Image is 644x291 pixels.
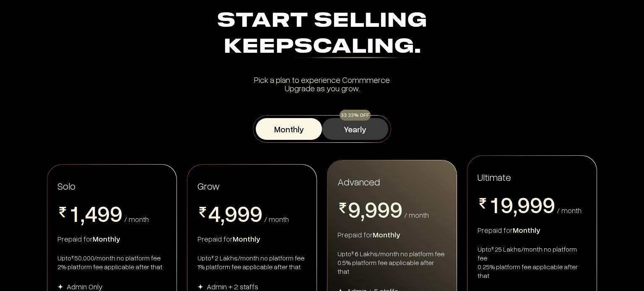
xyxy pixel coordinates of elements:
[50,75,594,92] div: Pick a plan to experience Commmerce Upgrade as you grow.
[71,254,74,260] sup: ₹
[478,198,488,209] img: pricing-rupee
[80,202,85,227] span: ,
[197,180,220,192] span: Grow
[373,230,400,239] span: Monthly
[530,193,543,216] span: 9
[348,198,361,220] span: 9
[404,211,429,219] div: / month
[338,250,447,276] div: Upto 6 Lakhs/month no platform fee 0.5% platform fee applicable after that
[197,207,208,217] img: pricing-rupee
[488,193,501,216] span: 1
[513,225,540,234] span: Monthly
[488,216,501,238] span: 2
[390,198,402,220] span: 9
[478,170,511,183] span: Ultimate
[517,193,530,216] span: 9
[225,202,237,224] span: 9
[68,202,80,224] span: 1
[97,202,110,224] span: 9
[351,250,354,256] sup: ₹
[85,224,97,247] span: 5
[57,254,166,271] div: Upto 50,000/month no platform fee 2% platform fee applicable after that
[478,225,587,235] div: Prepaid for
[68,224,80,247] span: 2
[264,215,289,223] div: / month
[50,34,594,60] div: Keep
[340,110,371,121] div: 33.33% OFF
[57,207,68,217] img: pricing-rupee
[338,175,380,188] span: Advanced
[57,284,63,290] img: img
[197,284,203,290] img: img
[208,224,221,247] span: 5
[211,254,214,260] sup: ₹
[237,202,250,224] span: 9
[197,254,306,271] div: Upto 2 Lakhs/month no platform fee 1% platform fee applicable after that
[256,118,322,140] button: Monthly
[338,203,348,213] img: pricing-rupee
[501,193,513,216] span: 9
[93,234,120,243] span: Monthly
[85,202,97,224] span: 4
[124,215,149,223] div: / month
[57,180,75,192] span: Solo
[338,229,447,239] div: Prepaid for
[513,193,517,218] span: ,
[557,206,582,214] div: / month
[543,193,555,216] span: 9
[294,37,421,58] div: Scaling.
[478,245,587,280] div: Upto 25 Lakhs/month no platform fee 0.25% platform fee applicable after that
[361,198,365,223] span: ,
[110,202,122,224] span: 9
[250,202,262,224] span: 9
[197,234,306,244] div: Prepaid for
[365,198,377,220] span: 9
[377,198,390,220] span: 9
[491,245,494,252] sup: ₹
[221,202,225,227] span: ,
[233,234,260,243] span: Monthly
[57,234,166,244] div: Prepaid for
[322,118,388,140] button: Yearly
[50,8,594,60] div: Start Selling
[208,202,221,224] span: 4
